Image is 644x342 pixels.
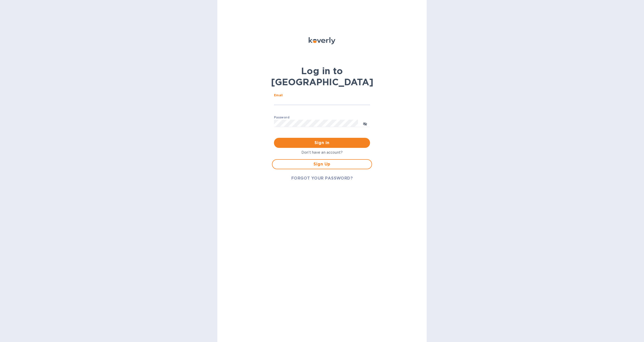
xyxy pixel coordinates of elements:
img: Koverly [309,37,335,44]
button: Sign Up [272,159,372,169]
label: Password [274,116,289,119]
span: Sign Up [276,161,368,167]
b: Log in to [GEOGRAPHIC_DATA] [271,65,373,88]
label: Email [274,94,283,97]
button: FORGOT YOUR PASSWORD? [287,173,357,183]
button: Sign in [274,138,370,148]
p: Don't have an account? [272,150,372,155]
span: Sign in [278,140,366,146]
span: FORGOT YOUR PASSWORD? [291,175,353,181]
button: toggle password visibility [360,118,370,129]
